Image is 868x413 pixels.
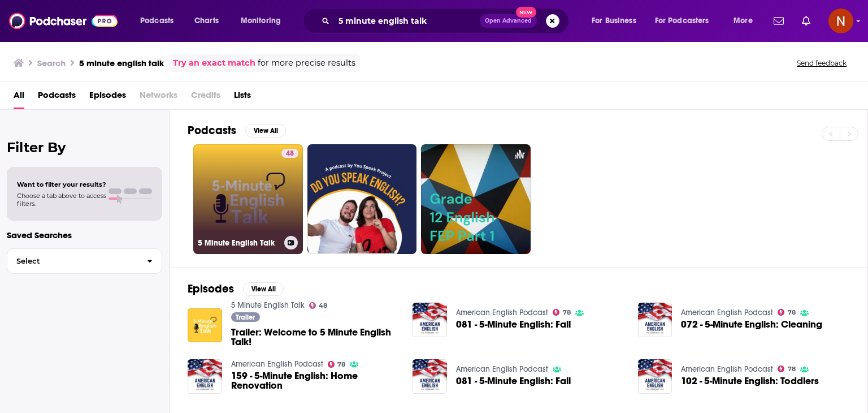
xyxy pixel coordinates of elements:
[681,308,773,317] a: American English Podcast
[828,8,853,33] span: Logged in as AdelNBM
[231,371,400,390] a: 159 - 5-Minute English: Home Renovation
[334,12,480,30] input: Search podcasts, credits, & more...
[231,300,305,310] a: 5 Minute English Talk
[188,123,286,137] a: PodcastsView All
[17,180,106,188] span: Want to filter your results?
[89,86,126,109] a: Episodes
[194,13,219,29] span: Charts
[456,320,571,329] a: 081 - 5-Minute English: Fall
[14,86,24,109] a: All
[655,13,709,29] span: For Podcasters
[584,12,650,30] button: open menu
[234,86,251,109] a: Lists
[173,57,255,70] a: Try an exact match
[188,359,222,394] img: 159 - 5-Minute English: Home Renovation
[456,364,548,374] a: American English Podcast
[638,359,672,394] img: 102 - 5-Minute English: Toddlers
[241,13,281,29] span: Monitoring
[648,12,726,30] button: open menu
[788,367,796,372] span: 78
[7,257,138,265] span: Select
[191,86,220,109] span: Credits
[188,282,234,296] h2: Episodes
[243,282,284,296] button: View All
[485,18,532,24] span: Open Advanced
[140,86,177,109] span: Networks
[233,12,296,30] button: open menu
[828,8,853,33] button: Show profile menu
[726,12,767,30] button: open menu
[314,8,580,34] div: Search podcasts, credits, & more...
[778,309,796,316] a: 78
[456,376,571,386] a: 081 - 5-Minute English: Fall
[7,248,162,274] button: Select
[592,13,636,29] span: For Business
[828,8,853,33] img: User Profile
[516,7,536,18] span: New
[187,12,225,30] a: Charts
[258,57,355,70] span: for more precise results
[413,359,447,394] img: 081 - 5-Minute English: Fall
[79,58,164,68] h3: 5 minute english talk
[236,314,255,321] span: Trailer
[793,58,850,68] button: Send feedback
[140,13,173,29] span: Podcasts
[456,308,548,317] a: American English Podcast
[480,14,537,28] button: Open AdvancedNew
[638,303,672,337] img: 072 - 5-Minute English: Cleaning
[245,124,286,137] button: View All
[286,148,294,160] span: 48
[281,149,298,158] a: 48
[681,376,819,386] a: 102 - 5-Minute English: Toddlers
[797,11,815,31] a: Show notifications dropdown
[788,310,796,315] span: 78
[413,303,447,337] img: 081 - 5-Minute English: Fall
[17,192,106,208] span: Choose a tab above to access filters.
[132,12,188,30] button: open menu
[7,230,162,240] p: Saved Searches
[188,123,236,137] h2: Podcasts
[563,310,571,315] span: 78
[188,308,222,343] img: Trailer: Welcome to 5 Minute English Talk!
[231,359,323,369] a: American English Podcast
[319,303,327,308] span: 48
[734,13,753,29] span: More
[337,362,345,367] span: 78
[188,282,284,296] a: EpisodesView All
[37,58,66,68] h3: Search
[7,139,162,156] h2: Filter By
[328,361,346,368] a: 78
[778,365,796,372] a: 78
[231,328,400,347] a: Trailer: Welcome to 5 Minute English Talk!
[9,10,118,32] img: Podchaser - Follow, Share and Rate Podcasts
[681,364,773,374] a: American English Podcast
[193,144,303,254] a: 485 Minute English Talk
[553,309,571,316] a: 78
[681,320,822,329] a: 072 - 5-Minute English: Cleaning
[309,302,328,309] a: 48
[769,11,788,31] a: Show notifications dropdown
[38,86,76,109] a: Podcasts
[198,238,280,248] h3: 5 Minute English Talk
